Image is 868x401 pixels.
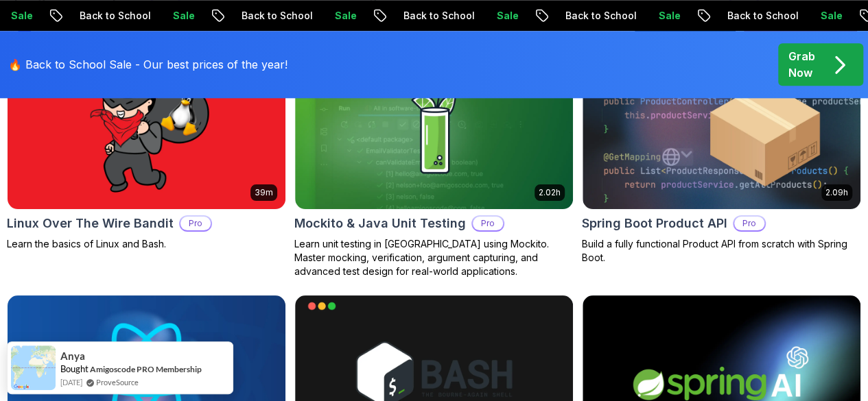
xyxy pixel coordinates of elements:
p: 2.09h [825,187,848,198]
a: ProveSource [96,376,139,388]
p: Grab Now [788,48,815,81]
p: Back to School [222,9,316,23]
p: Sale [801,9,845,23]
a: Linux Over The Wire Bandit card39mLinux Over The Wire BanditProLearn the basics of Linux and Bash. [7,53,286,251]
a: Mockito & Java Unit Testing card2.02hNEWMockito & Java Unit TestingProLearn unit testing in [GEOG... [294,53,574,278]
p: Pro [180,217,211,230]
h2: Mockito & Java Unit Testing [294,214,466,233]
span: Anya [60,350,85,362]
p: Back to School [384,9,478,23]
p: Build a fully functional Product API from scratch with Spring Boot. [582,237,861,265]
p: 🔥 Back to School Sale - Our best prices of the year! [8,56,288,73]
p: 39m [255,187,273,198]
span: Bought [60,363,89,374]
p: Back to School [60,9,154,23]
a: Amigoscode PRO Membership [90,364,202,374]
h2: Spring Boot Product API [582,214,727,233]
p: Sale [154,9,198,23]
p: 2.02h [539,187,561,198]
p: Learn unit testing in [GEOGRAPHIC_DATA] using Mockito. Master mocking, verification, argument cap... [294,237,574,278]
img: Linux Over The Wire Bandit card [8,53,285,209]
p: Pro [473,217,503,230]
a: Spring Boot Product API card2.09hSpring Boot Product APIProBuild a fully functional Product API f... [582,53,861,265]
img: Mockito & Java Unit Testing card [295,53,573,209]
p: Sale [640,9,683,23]
p: Back to School [546,9,640,23]
p: Back to School [708,9,801,23]
p: Sale [478,9,521,23]
p: Pro [734,217,764,230]
h2: Linux Over The Wire Bandit [7,214,174,233]
img: provesource social proof notification image [11,345,56,390]
span: [DATE] [60,376,82,388]
img: Spring Boot Product API card [583,53,860,209]
p: Sale [316,9,360,23]
p: Learn the basics of Linux and Bash. [7,237,286,251]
